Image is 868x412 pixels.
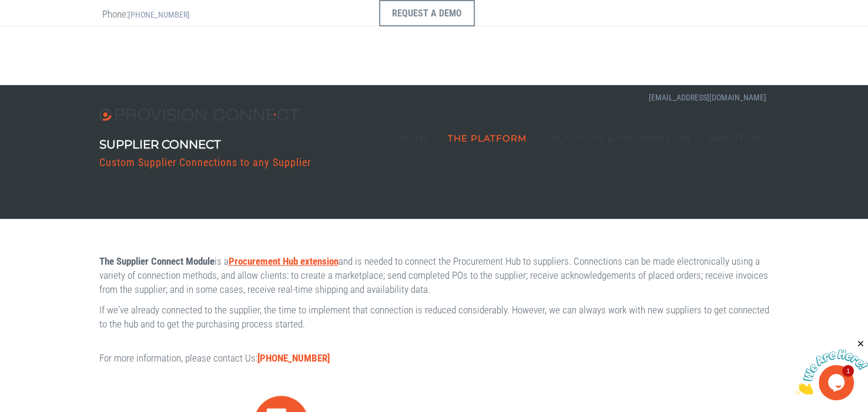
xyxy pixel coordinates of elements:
[99,254,769,297] p: is a and is needed to connect the Procurement Hub to suppliers. Connections can be made electroni...
[99,303,769,332] p: If we've already connected to the supplier, the time to implement that connection is reduced cons...
[699,109,769,167] a: About Us
[257,352,330,364] a: [PHONE_NUMBER]
[439,109,535,167] a: The Platform
[390,109,439,167] a: Home
[795,339,868,394] iframe: chat widget
[99,255,215,267] b: The Supplier Connect Module
[99,157,311,168] h3: Custom Supplier Connections to any Supplier
[535,109,699,167] a: Education & Information
[229,255,339,267] a: Procurement Hub extension
[128,10,190,19] a: [PHONE_NUMBER]
[99,109,305,121] img: Provision Connect
[99,351,769,365] p: For more information, please contact Us:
